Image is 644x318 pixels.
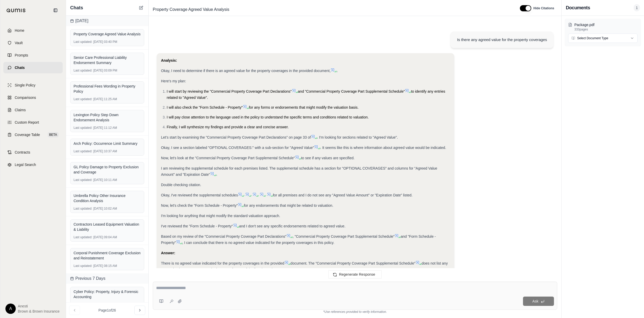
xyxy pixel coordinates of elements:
[15,83,35,88] span: Single Policy
[328,270,382,279] button: Regenerate Response
[74,178,92,182] span: Last updated:
[161,156,295,160] span: Now, let's look at the "Commercial Property Coverage Part Supplemental Schedule"
[244,203,333,208] span: for any endorsements that might be related to valuation.
[18,304,60,309] span: Anesti
[15,162,36,167] span: Legal Search
[153,310,557,314] div: *Use references provided to verify information.
[66,273,148,284] div: Previous 7 Days
[182,241,334,245] span: , I can conclude that there is no agreed value indicated for the property coverages in this policy.
[74,126,141,130] div: [DATE] 11:12 AM
[74,164,141,175] div: GL Policy Damage to Property Exclusion and Coverage
[161,203,238,208] span: Now, let's check the "Form Schedule - Property"
[151,5,514,14] div: Edit Title
[161,193,238,197] span: Okay, I've reviewed the supplemental schedules
[566,4,590,11] h3: Documents
[74,68,92,73] span: Last updated:
[634,4,640,11] span: 1
[74,149,92,153] span: Last updated:
[66,16,148,26] div: [DATE]
[74,84,141,94] div: Professional Fees Wording in Property Policy
[15,120,39,125] span: Custom Report
[138,5,144,11] button: New Chat
[249,105,359,109] span: for any forms or endorsements that might modify the valuation basis.
[533,6,554,10] span: Hide Citations
[339,272,375,276] span: Regenerate Response
[15,65,25,70] span: Chats
[161,234,436,245] span: and "Form Schedule - Property"
[48,132,59,137] span: BETA
[317,135,398,139] span: . I'm looking for sections related to "Agreed Value".
[574,27,638,31] p: 333 pages
[74,193,141,203] div: Umbrella Policy Other Insurance Condition Analysis
[15,53,28,58] span: Prompts
[161,166,437,177] span: I am reviewing the supplemental schedule for each premises listed. The supplemental schedule has ...
[15,107,26,113] span: Claims
[161,214,280,218] span: I'm looking for anything that might modify the standard valuation approach.
[3,147,63,158] a: Contracts
[216,172,217,177] span: .
[74,68,141,73] div: [DATE] 03:09 PM
[74,126,92,130] span: Last updated:
[161,146,314,150] span: Okay, I see a section labeled "OPTIONAL COVERAGES:" with a sub-section for "Agreed Value"
[74,206,92,211] span: Last updated:
[74,31,141,37] div: Property Coverage Agreed Value Analysis
[74,206,141,211] div: [DATE] 10:02 AM
[15,28,24,33] span: Home
[298,89,405,93] span: and "Commercial Property Coverage Part Supplemental Schedule"
[167,115,369,119] span: I will pay close attention to the language used in the policy to understand the specific terms an...
[15,132,40,137] span: Coverage Table
[523,297,554,306] button: Ask
[74,97,141,101] div: [DATE] 11:25 AM
[3,92,63,103] a: Comparisons
[161,224,233,228] span: I've reviewed the "Form Schedule - Property"
[74,141,141,146] div: Arch Policy: Occurrence Limit Summary
[3,50,63,61] a: Prompts
[320,146,446,150] span: . It seems like this is where information about agreed value would be indicated.
[74,178,141,182] div: [DATE] 10:11 AM
[3,25,63,36] a: Home
[301,156,355,160] span: to see if any values are specified.
[15,40,23,45] span: Vault
[161,183,201,187] span: Double checking citation.
[74,97,92,101] span: Last updated:
[532,299,538,303] span: Ask
[161,58,177,62] strong: Analysis:
[291,261,415,265] span: document. The "Commercial Property Coverage Part Supplemental Schedule"
[74,112,141,123] div: Lexington Policy Step Down Endorsement Analysis
[74,264,92,268] span: Last updated:
[161,261,284,265] span: There is no agreed value indicated for the property coverages in the provided
[15,150,30,155] span: Contracts
[3,79,63,91] a: Single Policy
[74,235,141,239] div: [DATE] 09:04 AM
[74,40,92,44] span: Last updated:
[167,89,292,93] span: I will start by reviewing the "Commercial Property Coverage Part Declarations"
[161,251,175,255] strong: Answer:
[74,250,141,261] div: Corporal Punishment Coverage Exclusion and Reinstatement
[51,6,60,14] button: Collapse sidebar
[74,149,141,153] div: [DATE] 10:37 AM
[151,5,231,14] span: Property Coverage Agreed Value Analysis
[167,125,289,129] span: Finally, I will synthesize my findings and provide a clear and concise answer.
[3,129,63,140] a: Coverage TableBETA
[3,117,63,128] a: Custom Report
[273,193,413,197] span: for all premises and I do not see any "Agreed Value Amount" or "Expiration Date" listed.
[74,264,141,268] div: [DATE] 08:15 AM
[337,69,338,73] span: .
[18,309,60,314] span: Brown & Brown Insurance
[161,69,331,73] span: Okay, I need to determine if there is an agreed value for the property coverages in the provided ...
[457,37,547,43] div: Is there any agreed value for the property coverages
[5,304,16,314] div: A
[3,159,63,170] a: Legal Search
[161,135,311,139] span: Let's start by examining the "Commercial Property Coverage Part Declarations" on page 33 of
[161,234,286,239] span: Based on my review of the "Commercial Property Coverage Part Declarations"
[70,4,83,11] span: Chats
[293,234,395,239] span: , "Commercial Property Coverage Part Supplemental Schedule"
[167,105,243,109] span: I will also check the "Form Schedule - Property"
[74,289,141,299] div: Cyber Policy: Property, Injury & Forensic Accounting
[15,95,36,100] span: Comparisons
[3,62,63,73] a: Chats
[3,37,63,49] a: Vault
[239,224,345,228] span: and I don't see any specific endorsements related to agreed value.
[3,104,63,116] a: Claims
[6,9,26,12] img: Qumis Logo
